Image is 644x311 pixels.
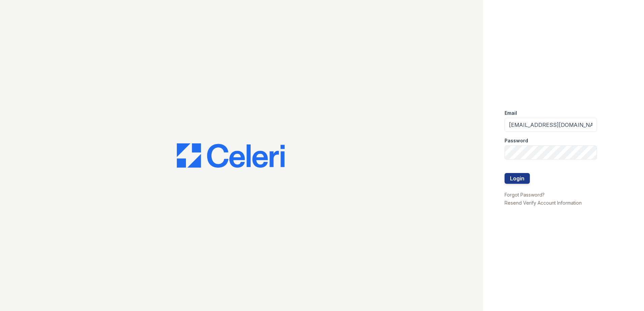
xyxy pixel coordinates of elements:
label: Password [505,137,528,144]
img: CE_Logo_Blue-a8612792a0a2168367f1c8372b55b34899dd931a85d93a1a3d3e32e68fde9ad4.png [177,143,285,168]
a: Resend Verify Account Information [505,200,582,206]
a: Forgot Password? [505,192,545,198]
label: Email [505,110,517,116]
button: Login [505,173,530,184]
